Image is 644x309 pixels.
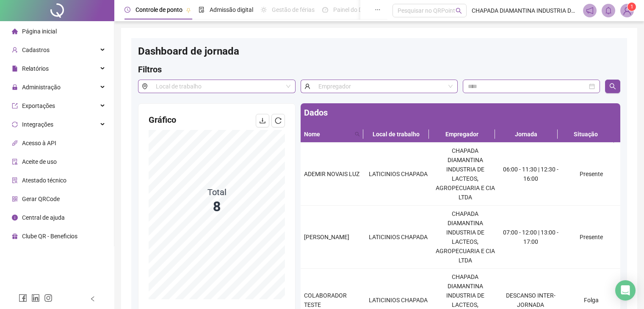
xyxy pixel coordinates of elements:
span: api [12,140,18,146]
img: 93077 [621,4,633,17]
span: user-add [12,47,18,53]
span: Gerar QRCode [22,196,60,202]
span: dashboard [322,7,328,13]
span: clock-circle [124,7,130,13]
td: LATICINIOS CHAPADA [365,206,432,269]
span: notification [586,7,594,14]
span: Dashboard de jornada [138,45,239,57]
span: Painel do DP [333,6,366,13]
span: linkedin [31,294,40,302]
span: sync [12,121,18,127]
span: facebook [19,294,27,302]
span: Aceite de uso [22,158,57,165]
span: file-done [199,7,205,13]
span: Página inicial [22,28,57,35]
span: pushpin [186,8,191,13]
th: Local de trabalho [363,126,429,143]
span: Relatórios [22,65,49,72]
th: Jornada [495,126,558,143]
span: Gestão de férias [272,6,315,13]
span: Acesso à API [22,140,56,146]
th: Situação [558,126,614,143]
span: COLABORADOR TESTE [304,292,347,308]
span: Gráfico [149,115,176,125]
span: ellipsis [375,7,381,13]
td: LATICINIOS CHAPADA [365,143,432,206]
span: user [301,80,314,93]
span: download [259,117,266,124]
div: Open Intercom Messenger [615,280,636,301]
td: 07:00 - 12:00 | 13:00 - 17:00 [499,206,563,269]
span: Admissão digital [210,6,253,13]
span: sun [261,7,267,13]
span: environment [138,80,151,93]
span: gift [12,233,18,239]
span: lock [12,84,18,90]
span: info-circle [12,215,18,221]
span: Central de ajuda [22,214,65,221]
span: solution [12,177,18,183]
span: left [90,296,96,302]
span: Filtros [138,64,162,74]
span: Administração [22,84,61,91]
th: Empregador [429,126,495,143]
span: search [609,83,616,90]
span: ADEMIR NOVAIS LUZ [304,171,359,177]
span: Cadastros [22,47,50,53]
span: instagram [44,294,53,302]
span: [PERSON_NAME] [304,234,349,240]
span: bell [605,7,612,14]
span: search [353,128,362,141]
td: CHAPADA DIAMANTINA INDUSTRIA DE LACTEOS, AGROPECUARIA E CIA LTDA [431,206,499,269]
span: export [12,103,18,109]
span: Atestado técnico [22,177,66,184]
span: file [12,66,18,72]
span: audit [12,159,18,165]
td: CHAPADA DIAMANTINA INDUSTRIA DE LACTEOS, AGROPECUARIA E CIA LTDA [431,143,499,206]
span: Dados [304,108,328,118]
span: qrcode [12,196,18,202]
span: Exportações [22,102,55,109]
td: 06:00 - 11:30 | 12:30 - 16:00 [499,143,563,206]
span: search [355,132,360,137]
span: Nome [304,130,351,139]
span: search [456,8,462,14]
td: Presente [563,206,620,269]
span: Clube QR - Beneficios [22,233,77,240]
span: CHAPADA DIAMANTINA INDUSTRIA DE LACTEOS, AGROPECUARIA E CIA LTDA [472,6,578,15]
span: 1 [630,4,633,10]
sup: Atualize o seu contato no menu Meus Dados [627,3,636,11]
span: reload [275,117,282,124]
span: Integrações [22,121,53,128]
td: Presente [563,143,620,206]
span: Controle de ponto [135,6,182,13]
span: home [12,28,18,34]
